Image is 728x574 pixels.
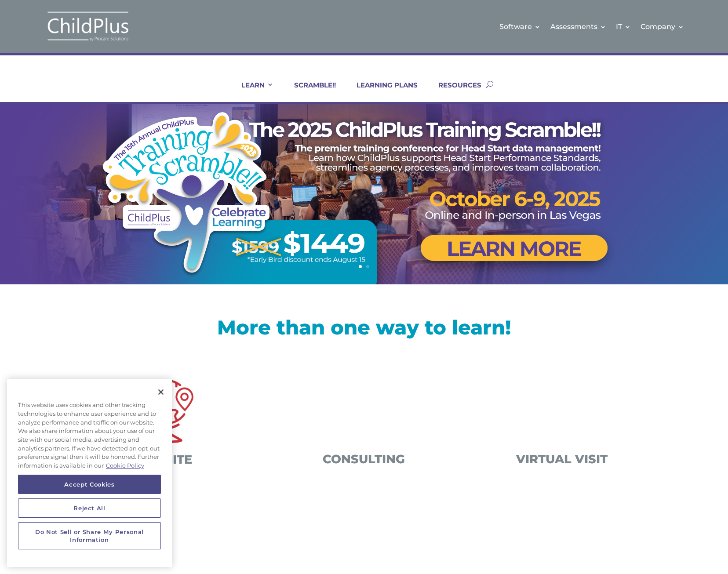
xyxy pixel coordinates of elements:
[18,475,161,494] button: Accept Cookies
[616,9,631,44] a: IT
[7,379,172,567] div: Privacy
[120,365,212,457] img: On-site
[323,452,405,466] span: CONSULTING
[499,9,541,44] a: Software
[7,379,172,567] div: Cookie banner
[83,317,645,341] h1: More than one way to learn!
[18,522,161,550] button: Do Not Sell or Share My Personal Information
[550,9,606,44] a: Assessments
[106,462,144,469] a: More information about your privacy, opens in a new tab
[346,81,418,102] a: LEARNING PLANS
[151,382,171,402] button: Close
[18,498,161,518] button: Reject All
[318,365,410,457] img: Consulting
[283,81,336,102] a: SCRAMBLE!!
[7,396,172,475] div: This website uses cookies and other tracking technologies to enhance user experience and to analy...
[359,265,362,268] a: 1
[230,81,273,102] a: LEARN
[366,265,369,268] a: 2
[516,452,608,466] span: VIRTUAL VISIT
[427,81,481,102] a: RESOURCES
[641,9,684,44] a: Company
